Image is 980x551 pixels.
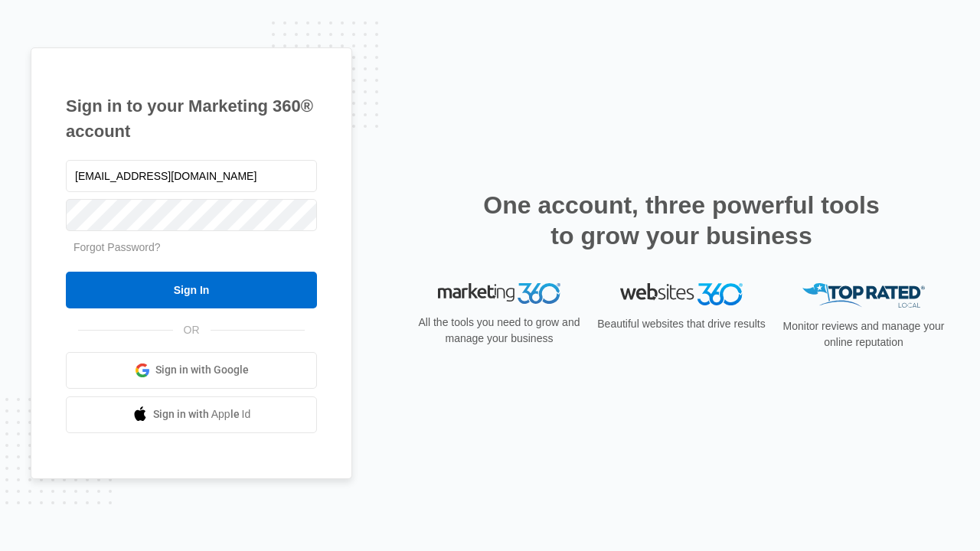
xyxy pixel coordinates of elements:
[596,316,767,332] p: Beautiful websites that drive results
[438,283,560,305] img: Marketing 360
[66,160,317,192] input: Email
[66,272,317,308] input: Sign In
[155,362,249,378] span: Sign in with Google
[413,315,585,347] p: All the tools you need to grow and manage your business
[802,283,925,308] img: Top Rated Local
[173,322,211,338] span: OR
[620,283,743,305] img: Websites 360
[153,406,251,422] span: Sign in with Apple Id
[66,352,317,389] a: Sign in with Google
[66,93,317,144] h1: Sign in to your Marketing 360® account
[66,396,317,433] a: Sign in with Apple Id
[479,190,884,251] h2: One account, three powerful tools to grow your business
[73,241,161,253] a: Forgot Password?
[778,318,949,350] p: Monitor reviews and manage your online reputation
